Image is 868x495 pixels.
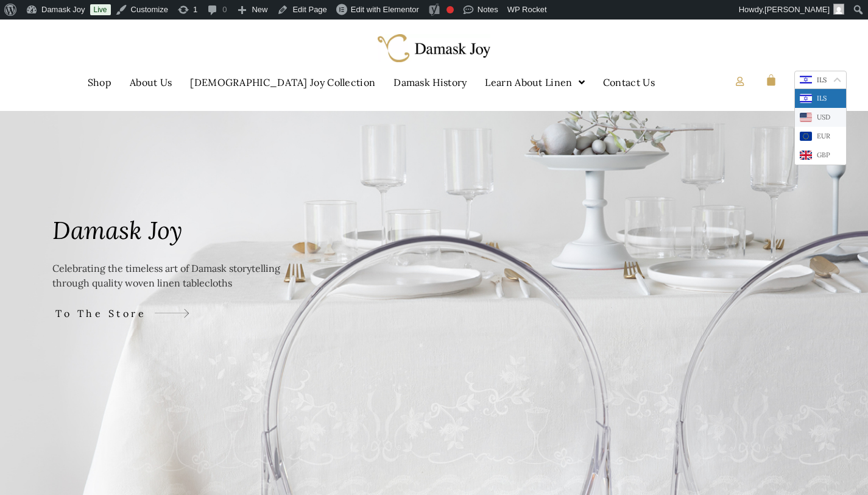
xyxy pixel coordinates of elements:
[181,68,384,96] a: [DEMOGRAPHIC_DATA] Joy Collection
[476,68,593,96] a: Learn About Linen
[764,5,830,14] span: [PERSON_NAME]
[446,6,454,13] div: Focus keyphrase not set
[384,68,476,96] a: Damask History
[817,94,827,102] div: ILS
[121,68,181,96] a: About Us
[52,261,295,290] p: Celebrating the timeless art of Damask storytelling through quality woven linen tablecloths
[351,5,419,14] span: Edit with Elementor
[52,218,295,243] h1: Damask Joy
[52,306,146,321] span: To The Store
[817,132,830,140] div: EUR
[817,151,830,159] div: GBP
[79,68,121,96] a: Shop
[52,296,295,330] a: To The Store
[15,68,727,96] nav: Menu
[817,76,827,84] span: ILS
[817,113,830,121] div: USD
[90,4,111,15] a: Live
[594,68,664,96] a: Contact Us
